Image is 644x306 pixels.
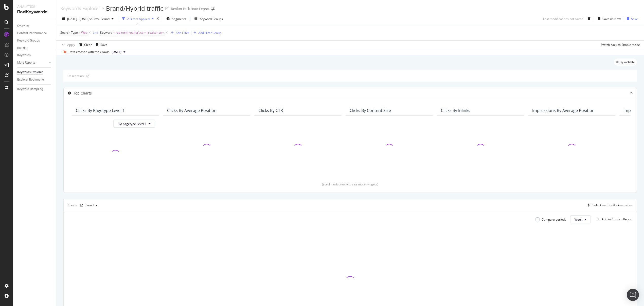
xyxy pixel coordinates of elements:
div: Ranking [17,45,28,51]
div: Description: [67,74,84,78]
div: Trend [85,204,94,207]
div: Keyword Groups [17,38,40,43]
span: Week [575,217,582,222]
div: Keywords [17,53,31,58]
a: Keyword Sampling [17,87,52,92]
button: Segments [164,15,188,23]
div: Save [631,17,638,21]
span: Segments [172,17,186,21]
div: Overview [17,23,29,29]
button: and [93,30,98,35]
a: Explorer Bookmarks [17,77,52,82]
div: Open Intercom Messenger [627,289,639,301]
div: Select metrics & dimensions [593,203,633,207]
span: Web [81,29,87,36]
span: = [113,30,115,35]
div: Clear [84,43,92,47]
a: Keywords Explorer [60,6,100,11]
button: Week [570,215,591,223]
div: times [156,16,160,21]
div: Content Performance [17,31,47,36]
button: Add Filter Group [191,30,221,36]
div: Switch back to Simple mode [601,43,640,47]
button: By: pagetype Level 1 [113,120,155,128]
div: Data crossed with the Crawls [68,50,110,54]
div: Clicks By CTR [258,108,283,113]
button: Apply [60,41,75,49]
div: Create [68,201,100,209]
div: Impressions By Average Position [532,108,595,113]
div: Save As New [602,17,621,21]
div: and [93,30,98,35]
a: Keyword Groups [17,38,52,43]
div: Keyword Groups [200,17,223,21]
div: Analytics [17,4,52,9]
span: By: pagetype Level 1 [118,122,147,126]
span: = [79,30,80,35]
button: Save As New [596,15,621,23]
div: Clicks By Content Size [350,108,391,113]
div: More Reports [17,60,35,65]
button: Save [625,15,638,23]
span: Keyword [100,30,112,35]
button: Add Filter [169,30,189,36]
a: Ranking [17,45,52,51]
span: realtor$|realtor\.com|realtor com [116,29,165,36]
div: Brand/Hybrid traffic [106,4,163,13]
div: Clicks By Average Position [167,108,217,113]
a: Content Performance [17,31,52,36]
a: Keywords [17,53,52,58]
div: (scroll horizontally to see more widgets) [70,182,631,186]
button: Trend [78,201,100,209]
button: Switch back to Simple mode [599,41,640,49]
span: [DATE] - [DATE] [67,17,90,21]
a: Keywords Explorer [17,70,52,75]
div: Compare periods [542,217,566,222]
span: vs Prev. Period [90,17,110,21]
div: Last modifications not saved [543,17,583,21]
div: Keyword Sampling [17,87,43,92]
span: By website [620,61,635,64]
div: Apply [67,43,75,47]
div: Add to Custom Report [602,218,633,221]
div: arrow-right-arrow-left [211,7,214,11]
div: Top Charts [73,91,92,96]
button: [DATE] - [DATE]vsPrev. Period [60,15,116,23]
div: Realtor Bulk Data Export [171,6,209,11]
button: Select metrics & dimensions [585,202,633,208]
span: 2025 Jan. 17th [112,50,121,54]
button: [DATE] [110,49,128,55]
button: Add to Custom Report [595,215,633,223]
button: Clear [77,41,92,49]
div: Add Filter [176,31,189,35]
a: More Reports [17,60,47,65]
a: Overview [17,23,52,29]
span: Search Type [60,30,78,35]
div: Clicks By pagetype Level 1 [76,108,125,113]
div: Explorer Bookmarks [17,77,45,82]
div: 2 Filters Applied [127,17,150,21]
div: Clicks By Inlinks [441,108,470,113]
button: 2 Filters Applied [120,15,156,23]
button: Keyword Groups [192,15,225,23]
button: Save [94,41,107,49]
div: Save [100,43,107,47]
div: Keywords Explorer [17,70,43,75]
div: Add Filter Group [198,31,221,35]
div: RealKeywords [17,9,52,15]
div: legacy label [614,59,637,66]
